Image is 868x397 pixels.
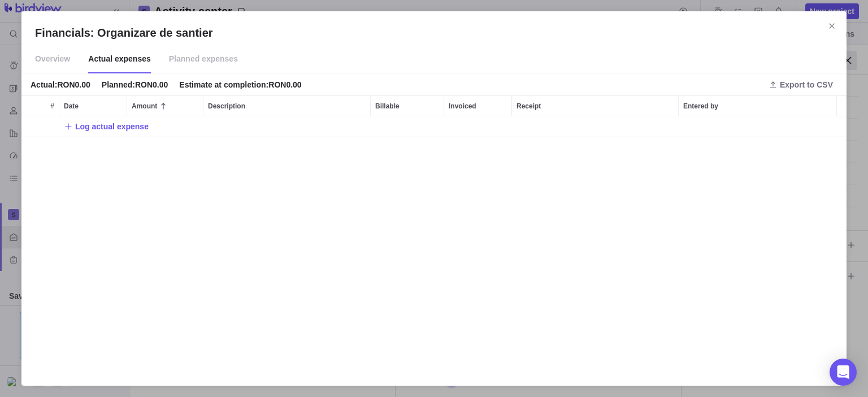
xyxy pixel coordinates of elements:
div: Invoiced [444,96,511,116]
span: Description [208,101,245,112]
div: Financials: Organizare de santier [21,11,847,386]
span: Billable [375,101,400,112]
span: Overview [35,45,70,73]
span: Date [64,101,79,112]
span: # [50,101,54,112]
span: Amount [132,101,157,112]
span: Invoiced [449,101,476,112]
div: grid [21,116,847,372]
h2: Financials: Organizare de santier [35,25,833,41]
div: Receipt [512,96,678,116]
div: Amount [127,96,203,116]
div: Open Intercom Messenger [830,359,857,386]
span: Export to CSV [780,79,833,90]
div: Estimate at completion : RON0.00 [179,79,301,90]
span: Receipt [517,101,541,112]
div: Entered by [679,96,836,116]
span: Entered by [683,101,718,112]
div: Planned : RON0.00 [102,79,168,90]
span: Actual expenses [88,45,151,73]
span: Export to CSV [764,77,837,93]
div: Description [203,96,370,116]
div: Add New [21,116,847,137]
span: Log actual expense [75,121,149,132]
div: Date [59,96,127,116]
span: Log actual expense [64,119,149,134]
div: Actual : RON0.00 [31,79,90,90]
div: Billable [371,96,444,116]
span: Close [824,18,840,34]
span: Planned expenses [169,45,238,73]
